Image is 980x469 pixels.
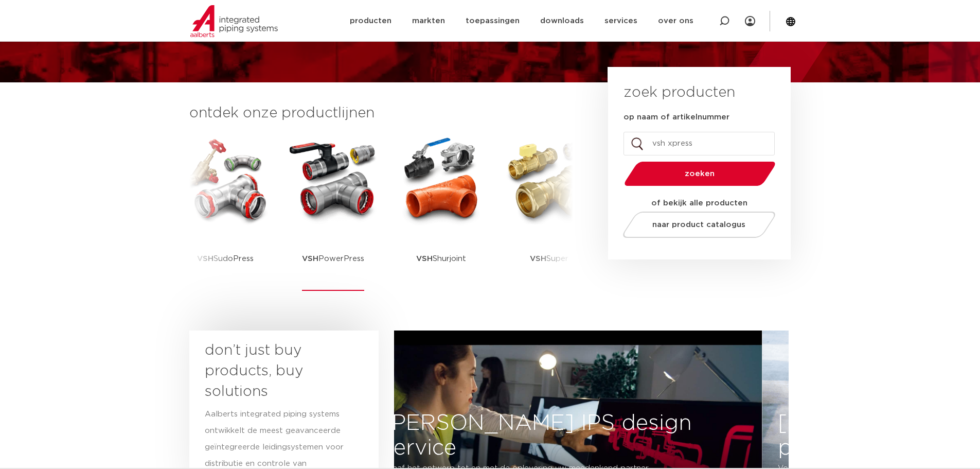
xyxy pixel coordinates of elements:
span: naar product catalogus [652,221,745,229]
a: VSHPowerPress [287,134,380,291]
h3: zoek producten [623,82,735,103]
a: VSHSudoPress [179,134,272,291]
a: naar product catalogus [620,212,778,238]
button: zoeken [620,161,779,187]
a: VSHShurjoint [395,134,488,291]
p: Super [530,227,568,291]
strong: of bekijk alle producten [651,199,747,207]
strong: VSH [416,255,433,263]
strong: VSH [530,255,546,263]
h3: [PERSON_NAME] IPS design service [368,411,762,460]
a: VSHSuper [503,134,596,291]
input: zoeken [623,132,775,155]
p: Shurjoint [416,227,466,291]
p: SudoPress [197,227,254,291]
h3: don’t just buy products, buy solutions [205,340,345,402]
strong: VSH [197,255,213,263]
p: PowerPress [302,227,364,291]
span: zoeken [651,170,749,178]
label: op naam of artikelnummer [623,112,729,123]
h3: ontdek onze productlijnen [189,103,573,124]
strong: VSH [302,255,318,263]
